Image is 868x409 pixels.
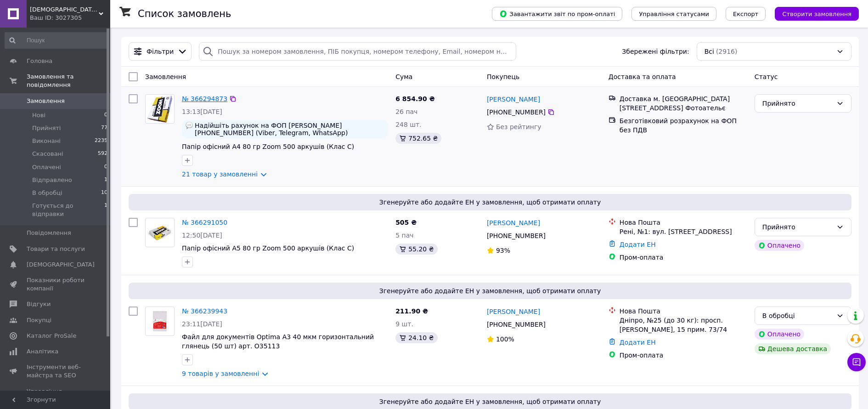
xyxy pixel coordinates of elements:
[395,121,422,128] span: 248 шт.
[395,244,437,255] div: 55.20 ₴
[766,10,859,17] a: Створити замовлення
[101,124,107,132] span: 77
[762,222,833,232] div: Прийнято
[622,47,689,56] span: Збережені фільтри:
[146,224,174,241] img: Фото товару
[620,94,747,103] div: Доставка м. [GEOGRAPHIC_DATA]
[705,47,714,56] span: Всі
[762,311,833,321] div: В обробці
[132,286,848,295] span: Згенеруйте або додайте ЕН у замовлення, щоб отримати оплату
[395,332,437,343] div: 24.10 ₴
[146,95,174,123] img: Фото товару
[98,150,107,158] span: 592
[762,98,833,108] div: Прийнято
[395,232,413,239] span: 5 пач
[104,202,107,218] span: 1
[199,42,516,61] input: Пошук за номером замовлення, ПІБ покупця, номером телефону, Email, номером накладної
[32,189,62,197] span: В обробці
[755,73,778,80] span: Статус
[395,95,435,102] span: 6 854.90 ₴
[609,73,676,80] span: Доставка та оплата
[639,11,709,17] span: Управління статусами
[395,133,441,144] div: 752.65 ₴
[487,218,540,227] a: [PERSON_NAME]
[182,170,258,178] a: 21 товар у замовленні
[30,14,110,22] div: Ваш ID: 3027305
[27,276,85,293] span: Показники роботи компанії
[492,7,622,21] button: Завантажити звіт по пром-оплаті
[485,229,547,242] div: [PHONE_NUMBER]
[27,300,51,308] span: Відгуки
[620,218,747,227] div: Нова Пошта
[27,57,52,65] span: Головна
[620,351,747,360] div: Пром-оплата
[620,241,656,248] a: Додати ЕН
[147,47,174,56] span: Фільтри
[145,94,175,124] a: Фото товару
[27,245,85,253] span: Товари та послуги
[782,11,851,17] span: Створити замовлення
[496,123,541,131] span: Без рейтингу
[186,122,193,129] img: :speech_balloon:
[755,329,804,340] div: Оплачено
[182,143,354,150] a: Папір офісний А4 80 гр Zoom 500 аркушів (Клас С)
[145,307,175,336] a: Фото товару
[104,176,107,184] span: 1
[726,7,766,21] button: Експорт
[5,32,108,49] input: Пошук
[32,150,63,158] span: Скасовані
[496,335,514,343] span: 100%
[132,397,848,406] span: Згенеруйте або додайте ЕН у замовлення, щоб отримати оплату
[395,73,412,80] span: Cума
[182,370,259,377] a: 9 товарів у замовленні
[716,48,738,55] span: (2916)
[27,229,71,237] span: Повідомлення
[847,353,866,371] button: Чат з покупцем
[487,73,519,80] span: Покупець
[620,116,747,135] div: Безготівковий розрахунок на ФОП без ПДВ
[395,307,428,315] span: 211.90 ₴
[27,387,85,404] span: Управління сайтом
[32,202,104,218] span: Готується до відправки
[620,307,747,316] div: Нова Пошта
[138,8,231,19] h1: Список замовлень
[182,219,227,226] a: № 366291050
[620,339,656,346] a: Додати ЕН
[182,244,354,252] a: Папір офісний А5 80 гр Zoom 500 аркушів (Клас С)
[499,10,615,18] span: Завантажити звіт по пром-оплаті
[195,122,384,136] span: Надійшіть рахунок на ФОП [PERSON_NAME] [PHONE_NUMBER] (Viber, Telegram, WhatsApp) [EMAIL_ADDRESS]...
[395,108,417,115] span: 26 пач
[27,316,51,324] span: Покупці
[32,111,45,119] span: Нові
[95,137,107,145] span: 2235
[733,11,759,17] span: Експорт
[182,320,222,328] span: 23:11[DATE]
[104,111,107,119] span: 0
[487,307,540,316] a: [PERSON_NAME]
[487,95,540,104] a: [PERSON_NAME]
[27,97,65,105] span: Замовлення
[182,232,222,239] span: 12:50[DATE]
[182,108,222,115] span: 13:13[DATE]
[485,106,547,119] div: [PHONE_NUMBER]
[145,218,175,247] a: Фото товару
[27,363,85,380] span: Інструменти веб-майстра та SEO
[182,333,374,350] a: Файл для документів Optima А3 40 мкм горизонтальний глянець (50 шт) арт. O35113
[620,227,747,236] div: Рені, №1: вул. [STREET_ADDRESS]
[27,332,76,340] span: Каталог ProSale
[145,73,186,80] span: Замовлення
[620,316,747,334] div: Дніпро, №25 (до 30 кг): просп. [PERSON_NAME], 15 прим. 73/74
[395,320,413,328] span: 9 шт.
[755,343,831,354] div: Дешева доставка
[485,318,547,331] div: [PHONE_NUMBER]
[631,7,716,21] button: Управління статусами
[620,253,747,262] div: Пром-оплата
[30,6,99,14] span: Бумвест Пром
[132,198,848,207] span: Згенеруйте або додайте ЕН у замовлення, щоб отримати оплату
[32,124,61,132] span: Прийняті
[620,103,747,113] div: [STREET_ADDRESS] Фотоательє
[146,311,174,331] img: Фото товару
